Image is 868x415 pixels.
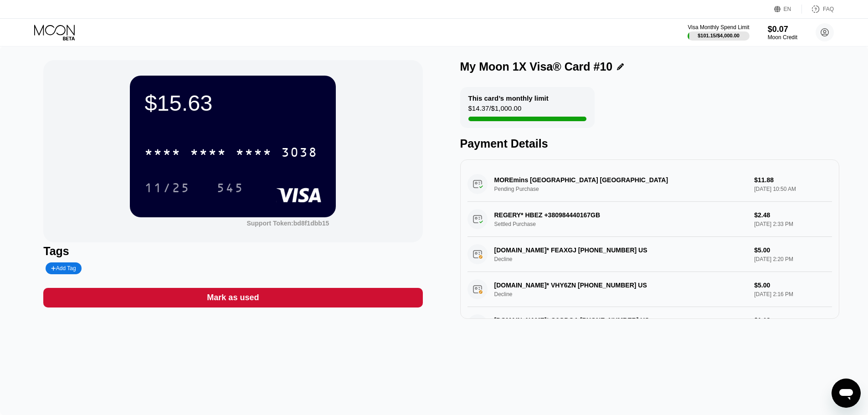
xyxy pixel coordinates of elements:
[698,33,740,38] div: $101.15 / $4,000.00
[823,6,834,12] div: FAQ
[51,265,76,272] div: Add Tag
[281,146,318,161] div: 3038
[144,182,190,196] div: 11/25
[688,24,749,41] div: Visa Monthly Spend Limit$101.15/$4,000.00
[832,379,861,408] iframe: Button to launch messaging window
[43,245,422,258] div: Tags
[468,94,549,102] div: This card’s monthly limit
[46,262,81,274] div: Add Tag
[43,288,422,307] div: Mark as used
[768,25,797,34] div: $0.07
[144,90,321,116] div: $15.63
[774,5,802,14] div: EN
[802,5,834,14] div: FAQ
[247,220,329,227] div: Support Token:bd8f1dbb15
[688,24,749,31] div: Visa Monthly Spend Limit
[138,176,197,199] div: 11/25
[216,182,244,196] div: 545
[207,292,259,303] div: Mark as used
[247,220,329,227] div: Support Token: bd8f1dbb15
[210,176,251,199] div: 545
[468,104,522,117] div: $14.37 / $1,000.00
[784,6,791,12] div: EN
[768,34,797,41] div: Moon Credit
[768,25,797,41] div: $0.07Moon Credit
[460,137,839,150] div: Payment Details
[460,60,613,73] div: My Moon 1X Visa® Card #10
